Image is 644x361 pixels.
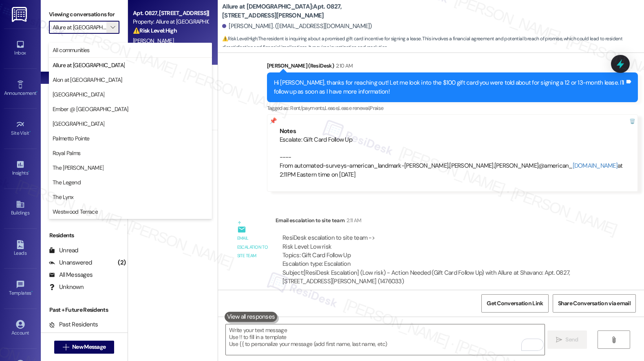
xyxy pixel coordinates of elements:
[41,306,128,314] div: Past + Future Residents
[49,258,92,267] div: Unanswered
[133,18,208,26] div: Property: Allure at [GEOGRAPHIC_DATA]
[133,9,208,18] div: Apt. 0827, [STREET_ADDRESS][PERSON_NAME]
[72,343,106,351] span: New Message
[558,299,631,308] span: Share Conversation via email
[49,271,93,279] div: All Messages
[53,208,98,216] span: Westwood Terrace
[53,149,80,157] span: Royal Palms
[41,231,128,240] div: Residents
[280,127,296,135] b: Notes
[49,283,84,291] div: Unknown
[611,337,617,343] i: 
[222,2,385,20] b: Allure at [DEMOGRAPHIC_DATA]: Apt. 0827, [STREET_ADDRESS][PERSON_NAME]
[53,120,104,128] span: [GEOGRAPHIC_DATA]
[325,105,338,112] span: Lease ,
[487,299,543,308] span: Get Conversation Link
[53,61,125,69] span: Allure at [GEOGRAPHIC_DATA]
[53,76,122,84] span: Alon at [GEOGRAPHIC_DATA]
[338,105,370,112] span: Lease renewal ,
[290,105,325,112] span: Rent/payments ,
[29,129,31,135] span: •
[267,102,638,114] div: Tagged as:
[31,289,33,295] span: •
[565,335,578,344] span: Send
[49,320,98,329] div: Past Residents
[54,341,115,354] button: New Message
[267,61,638,73] div: [PERSON_NAME] (ResiDesk)
[481,294,548,313] button: Get Conversation Link
[4,37,37,59] a: Inbox
[4,278,37,300] a: Templates •
[53,164,104,172] span: The [PERSON_NAME]
[41,46,128,55] div: Prospects + Residents
[49,246,78,255] div: Unread
[53,105,128,113] span: Ember @ [GEOGRAPHIC_DATA]
[370,105,383,112] span: Praise
[573,162,618,170] a: [DOMAIN_NAME]
[53,193,73,201] span: The Lynx
[280,136,626,179] div: Escalate: Gift Card Follow Up ---- From automated-surveys-american_landmark-[PERSON_NAME].[PERSON...
[334,61,353,70] div: 2:10 AM
[53,46,90,54] span: All communities
[553,294,636,313] button: Share Conversation via email
[282,234,595,269] div: ResiDesk escalation to site team -> Risk Level: Low risk Topics: Gift Card Follow Up Escalation t...
[4,118,37,140] a: Site Visit •
[547,330,587,349] button: Send
[53,90,104,98] span: [GEOGRAPHIC_DATA]
[133,37,174,44] span: [PERSON_NAME]
[222,35,257,42] strong: ⚠️ Risk Level: High
[53,178,81,186] span: The Legend
[53,134,90,142] span: Palmetto Pointe
[237,234,269,260] div: Email escalation to site team
[133,27,177,34] strong: ⚠️ Risk Level: High
[4,158,37,179] a: Insights •
[344,216,361,225] div: 2:11 AM
[116,256,128,269] div: (2)
[4,238,37,260] a: Leads
[282,269,595,286] div: Subject: [ResiDesk Escalation] (Low risk) - Action Needed (Gift Card Follow Up) with Allure at Sh...
[63,344,69,350] i: 
[4,197,37,219] a: Buildings
[4,317,37,339] a: Account
[53,21,106,34] input: All communities
[41,157,128,166] div: Prospects
[274,79,625,96] div: Hi [PERSON_NAME], thanks for reaching out! Let me look into the $100 gift card you were told abou...
[28,169,29,175] span: •
[226,324,545,355] textarea: To enrich screen reader interactions, please activate Accessibility in Grammarly extension settings
[276,216,602,228] div: Email escalation to site team
[49,8,119,21] label: Viewing conversations for
[36,89,37,95] span: •
[222,22,372,31] div: [PERSON_NAME]. ([EMAIL_ADDRESS][DOMAIN_NAME])
[110,24,115,31] i: 
[222,35,644,52] span: : The resident is inquiring about a promised gift card incentive for signing a lease. This involv...
[556,337,562,343] i: 
[12,7,29,22] img: ResiDesk Logo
